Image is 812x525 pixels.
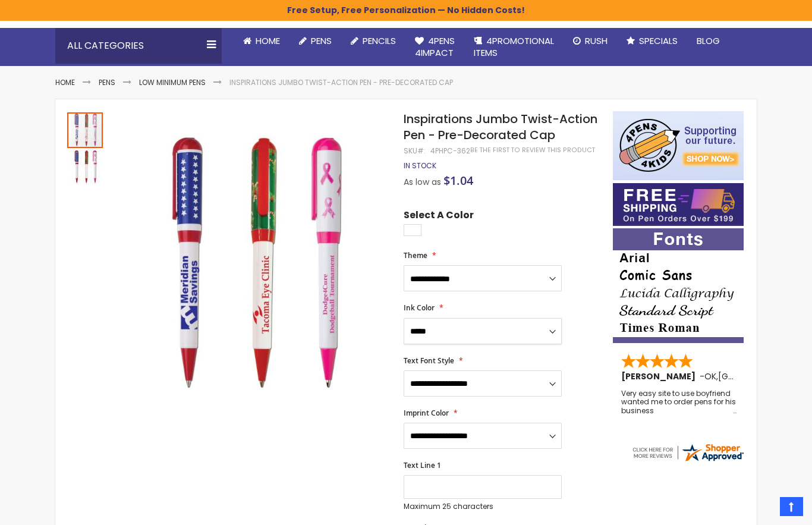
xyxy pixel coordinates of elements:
span: Imprint Color [404,408,449,418]
img: 4pens 4 kids [613,111,744,180]
span: - , [700,370,805,382]
a: 4Pens4impact [405,28,464,67]
a: 4pens.com certificate URL [631,455,745,466]
span: 4Pens 4impact [415,34,455,59]
a: 4PROMOTIONALITEMS [464,28,564,67]
span: Pencils [363,34,396,47]
span: Select A Color [404,209,474,225]
div: White [404,224,421,236]
div: 4PHPC-362 [430,146,470,156]
img: Inspirations Jumbo Twist-Action Pen - Pre-Decorated Cap [116,128,388,400]
a: Pens [289,28,341,54]
a: Be the first to review this product [470,146,595,155]
span: Blog [697,34,720,47]
span: OK [704,370,716,382]
a: Low Minimum Pens [139,77,206,87]
a: Home [55,77,75,87]
span: 4PROMOTIONAL ITEMS [474,34,554,59]
img: Free shipping on orders over $199 [613,183,744,226]
span: Inspirations Jumbo Twist-Action Pen - Pre-Decorated Cap [404,111,597,143]
span: [GEOGRAPHIC_DATA] [718,370,805,382]
img: font-personalization-examples [613,228,744,343]
span: [PERSON_NAME] [621,370,700,382]
span: In stock [404,161,436,171]
div: Inspirations Jumbo Twist-Action Pen - Pre-Decorated Cap [67,111,104,148]
span: Home [256,34,280,47]
span: Text Font Style [404,356,454,366]
span: Text Line 1 [404,460,441,470]
div: Availability [404,161,436,171]
img: 4pens.com widget logo [631,442,745,463]
a: Home [234,28,289,54]
a: Pens [99,77,115,87]
span: Specials [639,34,678,47]
img: Inspirations Jumbo Twist-Action Pen - Pre-Decorated Cap [67,149,103,185]
strong: SKU [404,146,426,156]
span: Ink Color [404,303,435,313]
a: Specials [617,28,687,54]
div: All Categories [55,28,222,64]
span: Pens [311,34,332,47]
span: As low as [404,176,441,188]
span: Theme [404,250,427,260]
span: Rush [585,34,608,47]
a: Pencils [341,28,405,54]
iframe: Google Customer Reviews [714,493,812,525]
a: Rush [564,28,617,54]
li: Inspirations Jumbo Twist-Action Pen - Pre-Decorated Cap [229,78,453,87]
span: $1.04 [443,172,473,188]
p: Maximum 25 characters [404,502,562,511]
div: Inspirations Jumbo Twist-Action Pen - Pre-Decorated Cap [67,148,103,185]
div: Very easy site to use boyfriend wanted me to order pens for his business [621,389,737,415]
a: Blog [687,28,729,54]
